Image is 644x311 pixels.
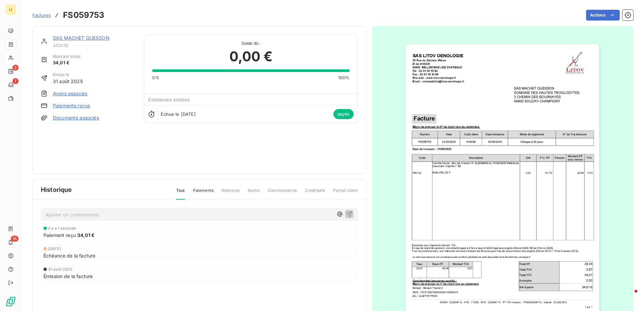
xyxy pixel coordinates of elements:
a: SAS MACHET QUESSON [53,35,109,41]
span: Portail client [333,187,358,199]
span: Historique [41,185,72,194]
span: Émission de la facture [43,273,93,280]
span: il y a 1 seconde [48,226,76,230]
a: Documents associés [53,114,99,121]
iframe: Intercom live chat [621,288,637,304]
span: Émise le [53,72,83,78]
span: Paiement reçu [43,232,76,239]
div: LI [5,4,16,15]
span: Échéances soldées [148,97,190,102]
span: 34,01 € [77,232,95,239]
button: Actions [586,10,620,21]
span: 0% [152,75,159,81]
span: Paiements [193,187,214,199]
span: Tout [176,187,185,200]
span: Échéance de la facture [43,252,95,259]
span: 31 août 2025 [53,78,83,85]
span: 0,00 € [229,46,273,67]
span: Avoirs [248,187,260,199]
span: 1 [12,78,19,84]
span: 31 août 2025 [48,267,72,271]
h3: FS059753 [63,9,104,21]
a: Paiements reçus [53,102,90,109]
span: 2 [12,65,19,71]
img: Logo LeanPay [5,296,16,307]
span: payée [333,109,354,119]
a: Avoirs associés [53,90,87,97]
span: 16 [11,236,19,242]
span: Montant initial [53,54,80,60]
span: Échue le [DATE] [161,111,195,117]
span: 410436 [53,43,136,48]
span: Creditsafe [305,187,325,199]
a: Factures [32,12,51,19]
span: [DATE] [48,247,61,251]
span: 34,01 € [53,60,80,66]
span: Commentaires [268,187,297,199]
span: Factures [32,12,51,18]
span: 100% [338,75,350,81]
span: Relances [222,187,239,199]
span: Solde dû : [152,40,349,46]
